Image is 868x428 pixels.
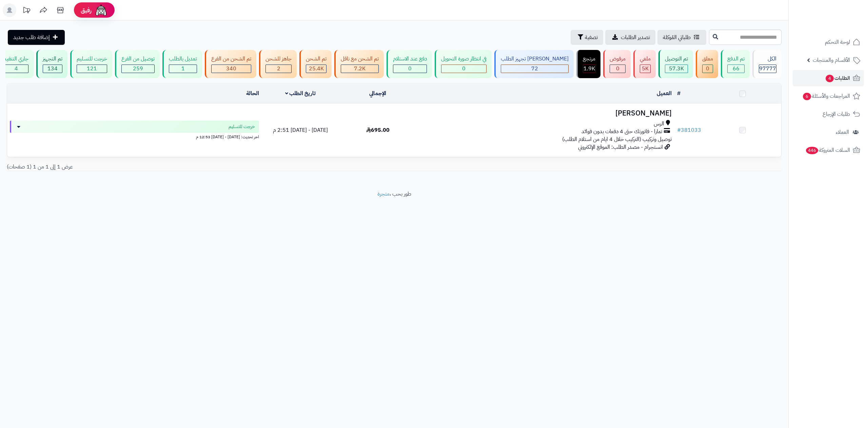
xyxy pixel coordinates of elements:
[133,65,143,73] span: 259
[77,65,107,73] div: 121
[341,55,379,63] div: تم الشحن مع ناقل
[366,126,390,134] span: 695.00
[408,65,412,73] span: 0
[122,65,154,73] div: 259
[15,65,18,73] span: 4
[703,65,713,73] div: 0
[298,50,333,78] a: تم الشحن 25.4K
[751,50,783,78] a: الكل97777
[733,65,739,73] span: 66
[605,30,655,45] a: تصدير الطلبات
[341,65,378,73] div: 7222
[277,65,280,73] span: 2
[94,3,108,17] img: ai-face.png
[610,55,626,63] div: مرفوض
[306,55,327,63] div: تم الشحن
[161,50,203,78] a: تعديل بالطلب 1
[654,120,664,128] span: الرس
[258,50,298,78] a: جاهز للشحن 2
[657,50,694,78] a: تم التوصيل 57.3K
[813,55,850,65] span: الأقسام والمنتجات
[43,55,62,63] div: تم التجهيز
[18,3,35,19] a: تحديثات المنصة
[581,128,662,136] span: تمارا - فاتورتك حتى 4 دفعات بدون فوائد
[727,55,745,63] div: تم الدفع
[677,126,701,134] a: #381033
[229,123,255,130] span: خرجت للتسليم
[266,65,291,73] div: 2
[825,37,850,47] span: لوحة التحكم
[2,163,394,171] div: عرض 1 إلى 1 من 1 (1 صفحات)
[354,65,366,73] span: 7.2K
[657,89,672,97] a: العميل
[728,65,744,73] div: 66
[377,190,390,198] a: متجرة
[677,126,681,134] span: #
[169,55,197,63] div: تعديل بالطلب
[706,65,709,73] span: 0
[181,65,185,73] span: 1
[501,55,569,63] div: [PERSON_NAME] تجهيز الطلب
[610,65,625,73] div: 0
[226,65,236,73] span: 340
[273,126,328,134] span: [DATE] - [DATE] 2:51 م
[309,65,324,73] span: 25.4K
[665,65,688,73] div: 57284
[640,65,650,73] div: 5018
[441,65,486,73] div: 0
[822,18,862,33] img: logo-2.png
[702,55,713,63] div: معلق
[531,65,538,73] span: 72
[584,65,595,73] span: 1.9K
[665,55,688,63] div: تم التوصيل
[806,147,818,154] span: 446
[212,65,251,73] div: 340
[719,50,751,78] a: تم الدفع 66
[8,30,65,45] a: إضافة طلب جديد
[616,65,619,73] span: 0
[571,30,603,45] button: تصفية
[393,65,427,73] div: 0
[805,145,850,155] span: السلات المتروكة
[677,89,680,97] a: #
[69,50,114,78] a: خرجت للتسليم 121
[441,55,487,63] div: في انتظار صورة التحويل
[793,34,864,50] a: لوحة التحكم
[793,88,864,104] a: المراجعات والأسئلة6
[585,33,598,41] span: تصفية
[385,50,433,78] a: دفع عند الاستلام 0
[246,89,259,97] a: الحالة
[501,65,568,73] div: 72
[306,65,326,73] div: 25391
[803,93,811,100] span: 6
[419,109,671,117] h3: [PERSON_NAME]
[759,55,776,63] div: الكل
[836,127,849,137] span: العملاء
[621,33,650,41] span: تصدير الطلبات
[562,135,672,143] span: توصيل وتركيب (التركيب خلال 4 ايام من استلام الطلب)
[77,55,107,63] div: خرجت للتسليم
[632,50,657,78] a: ملغي 5K
[43,65,62,73] div: 134
[393,55,427,63] div: دفع عند الاستلام
[4,65,28,73] div: 4
[793,142,864,158] a: السلات المتروكة446
[81,6,92,14] span: رفيق
[265,55,292,63] div: جاهز للشحن
[793,106,864,122] a: طلبات الإرجاع
[10,133,259,140] div: اخر تحديث: [DATE] - [DATE] 12:53 م
[203,50,258,78] a: تم الشحن من الفرع 340
[493,50,575,78] a: [PERSON_NAME] تجهيز الطلب 72
[583,65,595,73] div: 1863
[333,50,385,78] a: تم الشحن مع ناقل 7.2K
[663,33,691,41] span: طلباتي المُوكلة
[4,55,28,63] div: جاري التنفيذ
[575,50,602,78] a: مرتجع 1.9K
[759,65,776,73] span: 97777
[793,124,864,140] a: العملاء
[462,65,466,73] span: 0
[47,65,58,73] span: 134
[823,109,850,119] span: طلبات الإرجاع
[583,55,595,63] div: مرتجع
[211,55,251,63] div: تم الشحن من الفرع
